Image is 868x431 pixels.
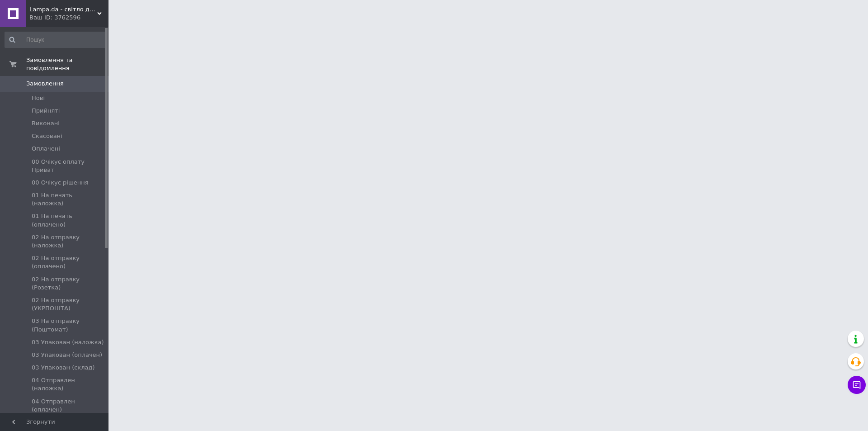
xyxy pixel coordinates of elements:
span: 02 На отправку (наложка) [32,233,106,250]
span: 01 На печать (оплачено) [32,212,106,228]
span: Lampa.da - світло для Вас! [29,5,97,14]
span: Виконані [32,119,60,128]
span: 02 На отправку (УКРПОШТА) [32,296,106,313]
span: Скасовані [32,132,62,140]
span: 04 Отправлен (наложка) [32,376,106,393]
span: 02 На отправку (Розетка) [32,275,106,292]
span: 01 На печать (наложка) [32,191,106,208]
span: Замовлення та повідомлення [26,56,108,72]
span: Прийняті [32,107,60,115]
span: 03 Упакован (наложка) [32,338,104,346]
span: Замовлення [26,80,64,88]
span: 02 На отправку (оплачено) [32,254,106,270]
span: 03 Упакован (оплачен) [32,351,102,359]
span: 00 Очікує рішення [32,179,89,187]
span: Нові [32,94,45,102]
span: 04 Отправлен (оплачен) [32,398,106,414]
span: 00 Очікує оплату Приват [32,158,106,174]
input: Пошук [5,32,107,48]
span: 03 Упакован (склад) [32,364,95,372]
button: Чат з покупцем [848,376,866,394]
div: Ваш ID: 3762596 [29,14,108,22]
span: Оплачені [32,145,60,153]
span: 03 На отправку (Поштомат) [32,317,106,333]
